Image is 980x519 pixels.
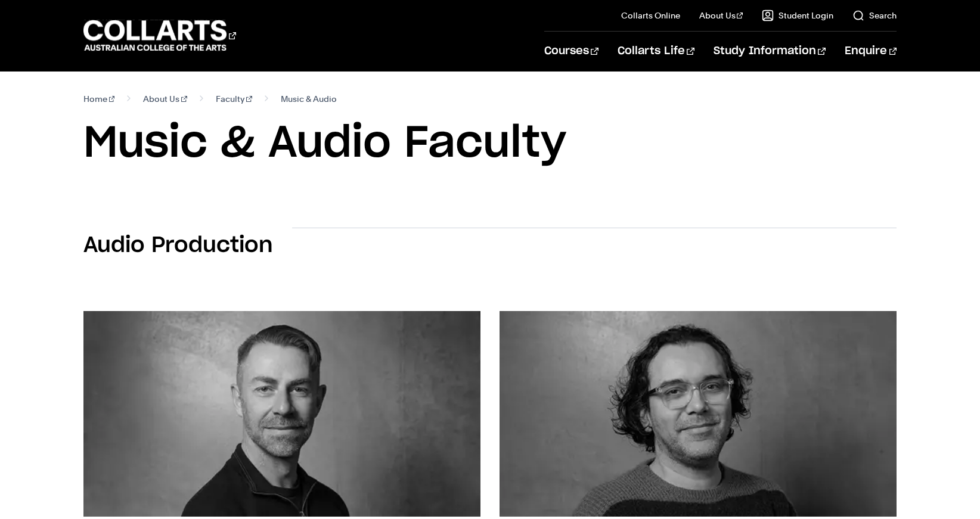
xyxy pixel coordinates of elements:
[281,91,337,107] span: Music & Audio
[83,117,897,170] h1: Music & Audio Faculty
[143,91,187,107] a: About Us
[83,232,273,259] h2: Audio Production
[714,32,826,71] a: Study Information
[621,10,680,21] a: Collarts Online
[762,10,833,21] a: Student Login
[618,32,694,71] a: Collarts Life
[699,10,743,21] a: About Us
[845,32,897,71] a: Enquire
[83,18,236,52] div: Go to homepage
[852,10,897,21] a: Search
[544,32,598,71] a: Courses
[216,91,252,107] a: Faculty
[83,91,115,107] a: Home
